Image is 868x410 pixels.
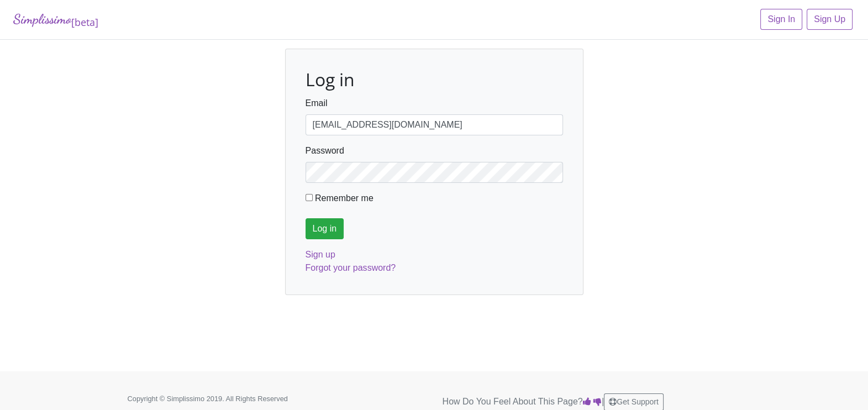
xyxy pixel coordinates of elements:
label: Email [306,97,328,110]
h2: Log in [306,69,563,90]
sub: [beta] [71,15,98,29]
label: Password [306,144,344,157]
a: Forgot your password? [306,263,396,272]
a: Sign up [306,250,335,259]
a: Sign In [760,9,802,30]
p: Copyright © Simplissimo 2019. All Rights Reserved [128,393,321,404]
a: Sign Up [807,9,853,30]
input: Log in [306,218,344,239]
label: Remember me [315,192,373,205]
a: Simplissimo[beta] [13,9,98,30]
